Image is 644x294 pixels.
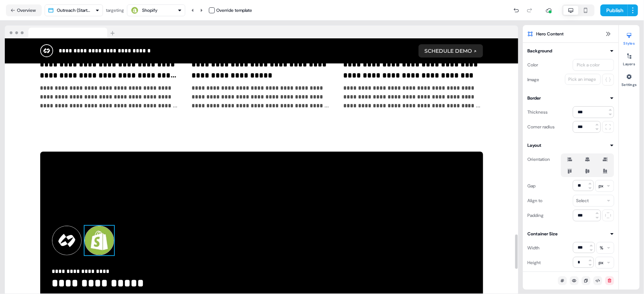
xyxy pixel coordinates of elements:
button: Publish [600,4,628,16]
div: targeting [106,7,124,14]
div: Height [527,257,541,269]
button: Settings [619,71,640,87]
button: Shopify [127,4,185,16]
button: Layout [527,142,614,149]
div: Outreach (Starter) [57,7,92,14]
div: Override template [216,7,252,14]
div: Container Size [527,230,558,238]
div: Width [527,242,540,254]
button: Background [527,47,614,55]
div: Layout [527,142,541,149]
div: Orientation [527,153,550,165]
button: Pick an image [565,74,601,85]
div: Thickness [527,106,548,118]
div: Select [576,197,589,204]
div: SCHEDULE DEMO ↗ [265,44,483,58]
div: Pick an image [567,76,597,83]
div: Pick a color [575,61,601,69]
button: Border [527,94,614,102]
button: Styles [619,30,640,46]
div: px [599,182,603,190]
span: Hero Content [536,30,564,38]
img: Browser topbar [5,25,118,39]
div: px [599,259,603,266]
div: Background [527,47,552,55]
div: Shopify [142,7,158,14]
div: Image [527,74,539,86]
button: Pick a color [573,59,614,71]
button: Overview [6,4,42,16]
div: Border [527,94,541,102]
button: Container Size [527,230,614,238]
div: Gap [527,180,535,192]
div: Color [527,59,538,71]
div: Corner radius [527,121,555,133]
button: SCHEDULE DEMO ↗ [419,44,483,58]
div: % [600,244,603,252]
button: Layers [619,50,640,66]
div: Align to [527,195,543,207]
div: Padding [527,210,544,221]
